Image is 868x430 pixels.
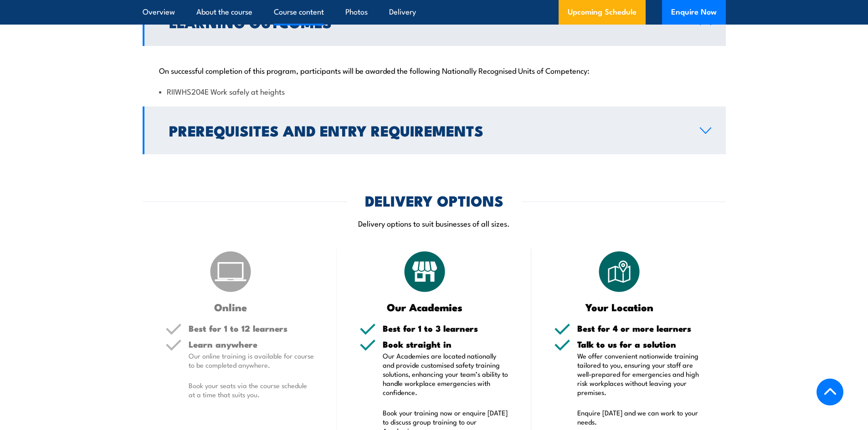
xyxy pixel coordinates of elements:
[143,106,726,154] a: Prerequisites and Entry Requirements
[577,408,703,426] p: Enquire [DATE] and we can work to your needs.
[169,15,685,28] h2: Learning Outcomes
[189,381,314,399] p: Book your seats via the course schedule at a time that suits you.
[159,66,709,75] p: On successful completion of this program, participants will be awarded the following Nationally R...
[554,302,685,312] h3: Your Location
[189,340,314,349] h5: Learn anywhere
[577,351,703,397] p: We offer convenient nationwide training tailored to you, ensuring your staff are well-prepared fo...
[189,351,314,369] p: Our online training is available for course to be completed anywhere.
[169,124,685,137] h2: Prerequisites and Entry Requirements
[360,302,490,312] h3: Our Academies
[383,340,508,349] h5: Book straight in
[383,324,508,333] h5: Best for 1 to 3 learners
[143,218,726,228] p: Delivery options to suit businesses of all sizes.
[577,340,703,349] h5: Talk to us for a solution
[577,324,703,333] h5: Best for 4 or more learners
[365,194,503,207] h2: DELIVERY OPTIONS
[383,351,508,397] p: Our Academies are located nationally and provide customised safety training solutions, enhancing ...
[189,324,314,333] h5: Best for 1 to 12 learners
[159,86,709,96] li: RIIWHS204E Work safely at heights
[165,302,296,312] h3: Online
